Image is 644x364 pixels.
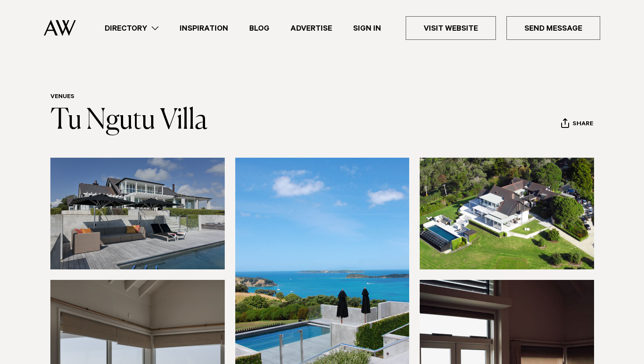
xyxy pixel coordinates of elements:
a: Inspiration [169,22,239,34]
img: Auckland Weddings Logo [44,20,76,36]
a: Send Message [506,16,600,40]
a: Directory [94,22,169,34]
a: Visit Website [406,16,496,40]
a: Sign In [343,22,392,34]
a: Venues [50,94,74,101]
a: Tu Ngutu Villa [50,107,208,135]
a: Advertise [280,22,343,34]
button: Share [561,118,594,131]
span: Share [573,120,593,129]
a: Blog [239,22,280,34]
